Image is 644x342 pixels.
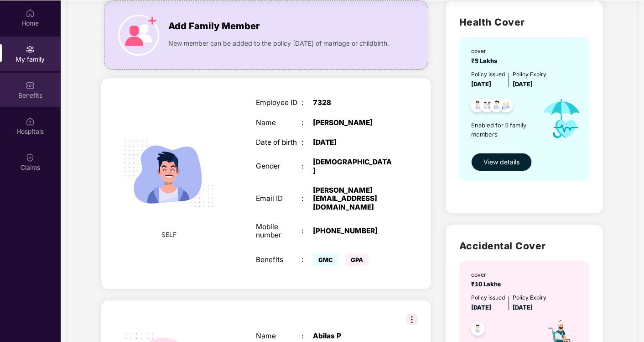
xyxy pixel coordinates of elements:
[301,332,313,340] div: :
[471,70,505,79] div: Policy issued
[406,314,417,325] img: svg+xml;base64,PHN2ZyB3aWR0aD0iMzIiIGhlaWdodD0iMzIiIHZpZXdCb3g9IjAgMCAzMiAzMiIgZmlsbD0ibm9uZSIgeG...
[313,99,393,107] div: 7328
[471,294,505,302] div: Policy issued
[301,99,313,107] div: :
[26,9,35,18] img: svg+xml;base64,PHN2ZyBpZD0iSG9tZSIgeG1sbnM9Imh0dHA6Ly93d3cudzMub3JnLzIwMDAvc3ZnIiB3aWR0aD0iMjAiIG...
[161,230,176,240] span: SELF
[313,119,393,127] div: [PERSON_NAME]
[513,304,533,311] span: [DATE]
[26,117,35,126] img: svg+xml;base64,PHN2ZyBpZD0iSG9zcGl0YWxzIiB4bWxucz0iaHR0cDovL3d3dy53My5vcmcvMjAwMC9zdmciIHdpZHRoPS...
[26,45,35,54] img: svg+xml;base64,PHN2ZyB3aWR0aD0iMjAiIGhlaWdodD0iMjAiIHZpZXdCb3g9IjAgMCAyMCAyMCIgZmlsbD0ibm9uZSIgeG...
[534,89,589,148] img: icon
[113,119,224,230] img: svg+xml;base64,PHN2ZyB4bWxucz0iaHR0cDovL3d3dy53My5vcmcvMjAwMC9zdmciIHdpZHRoPSIyMjQiIGhlaWdodD0iMT...
[313,332,393,340] div: Abilas P
[256,162,301,170] div: Gender
[301,138,313,147] div: :
[471,153,532,171] button: View details
[459,238,589,253] h2: Accidental Cover
[301,227,313,235] div: :
[256,256,301,264] div: Benefits
[467,319,489,341] img: svg+xml;base64,PHN2ZyB4bWxucz0iaHR0cDovL3d3dy53My5vcmcvMjAwMC9zdmciIHdpZHRoPSI0OC45NDMiIGhlaWdodD...
[26,81,35,90] img: svg+xml;base64,PHN2ZyBpZD0iQmVuZWZpdHMiIHhtbG5zPSJodHRwOi8vd3d3LnczLm9yZy8yMDAwL3N2ZyIgd2lkdGg9Ij...
[256,223,301,240] div: Mobile number
[471,121,534,139] span: Enabled for 5 family members
[168,38,389,48] span: New member can be added to the policy [DATE] of marriage or childbirth.
[513,70,546,79] div: Policy Expiry
[495,95,517,118] img: svg+xml;base64,PHN2ZyB4bWxucz0iaHR0cDovL3d3dy53My5vcmcvMjAwMC9zdmciIHdpZHRoPSI0OC45NDMiIGhlaWdodD...
[256,99,301,107] div: Employee ID
[313,253,338,266] span: GMC
[301,162,313,170] div: :
[313,138,393,147] div: [DATE]
[26,153,35,162] img: svg+xml;base64,PHN2ZyBpZD0iQ2xhaW0iIHhtbG5zPSJodHRwOi8vd3d3LnczLm9yZy8yMDAwL3N2ZyIgd2lkdGg9IjIwIi...
[471,271,504,279] div: cover
[313,158,393,175] div: [DEMOGRAPHIC_DATA]
[256,119,301,127] div: Name
[301,256,313,264] div: :
[483,157,519,167] span: View details
[313,227,393,235] div: [PHONE_NUMBER]
[301,195,313,203] div: :
[256,332,301,340] div: Name
[467,95,489,118] img: svg+xml;base64,PHN2ZyB4bWxucz0iaHR0cDovL3d3dy53My5vcmcvMjAwMC9zdmciIHdpZHRoPSI0OC45NDMiIGhlaWdodD...
[513,294,546,302] div: Policy Expiry
[471,280,504,288] span: ₹10 Lakhs
[313,186,393,211] div: [PERSON_NAME][EMAIL_ADDRESS][DOMAIN_NAME]
[471,47,500,56] div: cover
[256,138,301,147] div: Date of birth
[168,19,260,33] span: Add Family Member
[476,95,499,118] img: svg+xml;base64,PHN2ZyB4bWxucz0iaHR0cDovL3d3dy53My5vcmcvMjAwMC9zdmciIHdpZHRoPSI0OC45MTUiIGhlaWdodD...
[345,253,369,266] span: GPA
[471,57,500,64] span: ₹5 Lakhs
[471,80,491,88] span: [DATE]
[118,15,159,56] img: icon
[471,304,491,311] span: [DATE]
[301,119,313,127] div: :
[256,195,301,203] div: Email ID
[486,95,508,118] img: svg+xml;base64,PHN2ZyB4bWxucz0iaHR0cDovL3d3dy53My5vcmcvMjAwMC9zdmciIHdpZHRoPSI0OC45NDMiIGhlaWdodD...
[513,80,533,88] span: [DATE]
[459,15,589,30] h2: Health Cover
